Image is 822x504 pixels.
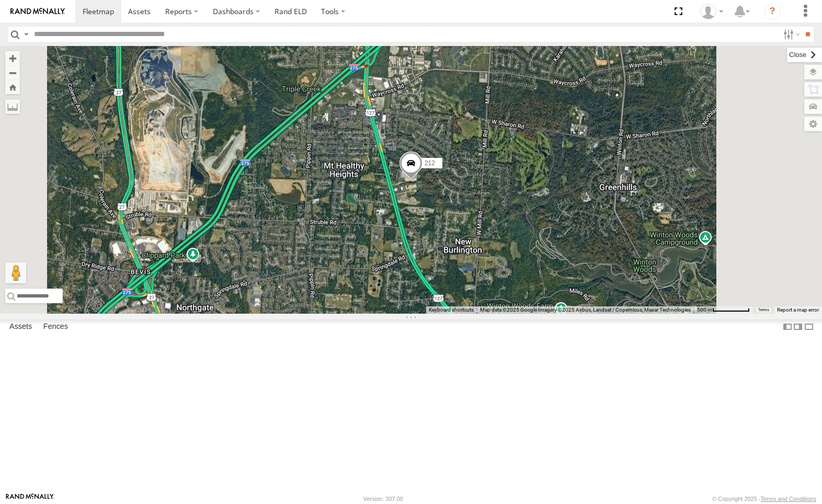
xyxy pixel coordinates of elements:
[10,8,65,15] img: rand-logo.svg
[758,308,769,312] a: Terms (opens in new tab)
[5,262,26,283] button: Drag Pegman onto the map to open Street View
[5,99,20,114] label: Measure
[697,307,712,313] span: 500 m
[6,494,54,504] a: Visit our Website
[5,80,20,94] button: Zoom Home
[777,307,819,313] a: Report a map error
[480,307,691,313] span: Map data ©2025 Google Imagery ©2025 Airbus, Landsat / Copernicus, Maxar Technologies
[761,496,816,502] a: Terms and Conditions
[793,319,803,335] label: Dock Summary Table to the Right
[782,319,793,335] label: Dock Summary Table to the Left
[5,51,20,65] button: Zoom in
[38,319,73,334] label: Fences
[429,306,474,314] button: Keyboard shortcuts
[22,27,30,42] label: Search Query
[363,496,403,502] div: Version: 307.00
[5,65,20,80] button: Zoom out
[697,4,727,19] div: Mike Seta
[425,159,435,167] span: 212
[779,27,802,42] label: Search Filter Options
[764,3,781,20] i: ?
[804,319,814,335] label: Hide Summary Table
[4,319,37,334] label: Assets
[694,306,753,314] button: Map Scale: 500 m per 68 pixels
[804,117,822,131] label: Map Settings
[712,496,816,502] div: © Copyright 2025 -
